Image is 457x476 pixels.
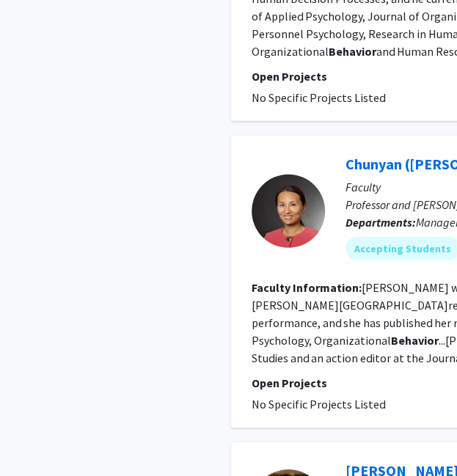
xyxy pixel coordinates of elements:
[11,410,62,465] iframe: Chat
[329,44,376,59] b: Behavior
[252,90,385,105] span: No Specific Projects Listed
[346,215,416,230] b: Departments:
[252,397,385,411] span: No Specific Projects Listed
[252,280,362,295] b: Faculty Information:
[391,333,439,348] b: Behavior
